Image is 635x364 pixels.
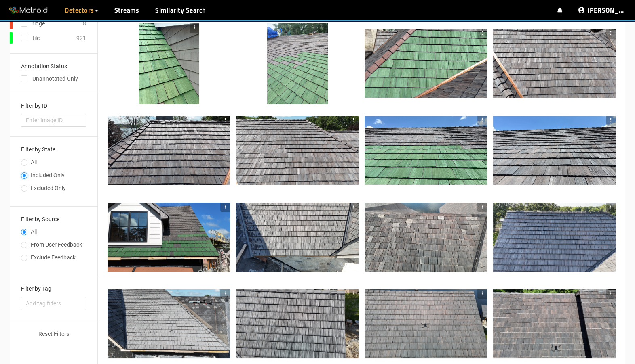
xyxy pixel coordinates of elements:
[19,327,89,340] button: Reset Filters
[21,216,86,222] h3: Filter by Source
[21,114,86,127] input: Enter Image ID
[38,329,69,338] span: Reset Filters
[155,5,206,15] a: Similarity Search
[21,63,86,69] h3: Annotation Status
[83,19,86,28] div: 8
[32,33,40,42] div: tile
[26,299,81,308] span: Add tag filters
[27,185,69,191] span: Excluded Only
[27,159,40,165] span: All
[27,172,68,178] span: Included Only
[21,103,86,109] h3: Filter by ID
[27,241,85,248] span: From User Feedback
[27,254,79,261] span: Exclude Feedback
[32,19,45,28] div: ridge
[27,228,40,235] span: All
[114,5,139,15] a: Streams
[65,5,94,15] span: Detectors
[21,74,86,83] div: Unannotated Only
[21,286,86,292] h3: Filter by Tag
[76,33,86,42] div: 921
[8,4,49,17] img: Matroid logo
[21,146,86,153] h3: Filter by State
